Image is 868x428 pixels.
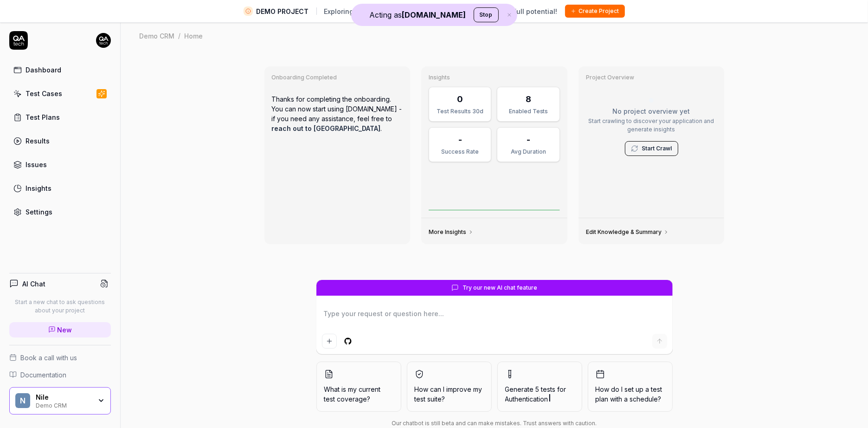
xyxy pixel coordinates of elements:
a: reach out to [GEOGRAPHIC_DATA] [272,124,381,132]
div: - [527,133,530,146]
div: Test Plans [26,112,60,122]
h3: Project Overview [586,74,717,81]
p: Thanks for completing the onboarding. You can now start using [DOMAIN_NAME] - if you need any ass... [272,87,403,141]
a: Start Crawl [642,144,672,153]
a: Documentation [9,370,111,380]
button: How can I improve my test suite? [407,362,492,412]
p: No project overview yet [586,106,717,116]
button: Generate 5 tests forAuthentication [497,362,582,412]
div: Demo CRM [36,401,91,409]
img: 7ccf6c19-61ad-4a6c-8811-018b02a1b829.jpg [96,33,111,48]
a: Edit Knowledge & Summary [586,228,669,236]
div: - [458,133,462,146]
a: Dashboard [9,61,111,79]
div: Avg Duration [503,148,553,156]
a: More Insights [429,228,474,236]
div: Test Cases [26,89,62,98]
h3: Insights [429,74,560,81]
button: Stop [474,7,499,22]
a: Results [9,132,111,150]
button: Add attachment [322,334,337,349]
a: Book a call with us [9,353,111,363]
a: Insights [9,179,111,197]
h3: Onboarding Completed [272,74,403,81]
span: What is my current test coverage? [324,384,393,404]
span: DEMO PROJECT [257,6,309,16]
p: Start crawling to discover your application and generate insights [586,117,717,134]
div: Nile [36,393,91,402]
button: NNileDemo CRM [9,387,111,415]
a: Test Plans [9,108,111,126]
p: Start a new chat to ask questions about your project [9,298,111,315]
div: Results [26,136,50,146]
h4: AI Chat [22,279,45,289]
div: Dashboard [26,65,61,75]
div: Enabled Tests [503,107,553,116]
button: Create Project [565,5,625,18]
div: Insights [26,183,51,193]
span: New [58,325,72,335]
div: Demo CRM [139,31,174,40]
div: Issues [26,160,47,169]
div: / [178,31,180,40]
div: Home [184,31,203,40]
span: N [15,393,30,408]
button: What is my current test coverage? [316,362,401,412]
span: Documentation [20,370,66,380]
span: How do I set up a test plan with a schedule? [596,384,665,404]
button: How do I set up a test plan with a schedule? [588,362,673,412]
span: Generate 5 tests for [505,384,574,404]
span: How can I improve my test suite? [415,384,484,404]
span: Try our new AI chat feature [463,284,537,292]
div: 8 [526,93,531,105]
div: Our chatbot is still beta and can make mistakes. Trust answers with caution. [316,419,673,428]
div: 0 [457,93,463,105]
span: Book a call with us [20,353,77,363]
a: New [9,322,111,337]
div: Test Results 30d [435,107,485,116]
span: Authentication [505,395,548,403]
div: Success Rate [435,148,485,156]
a: Settings [9,203,111,221]
div: Settings [26,207,52,217]
a: Issues [9,156,111,174]
a: Test Cases [9,84,111,103]
span: Exploring our features? Create your own project to unlock full potential! [324,6,558,16]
